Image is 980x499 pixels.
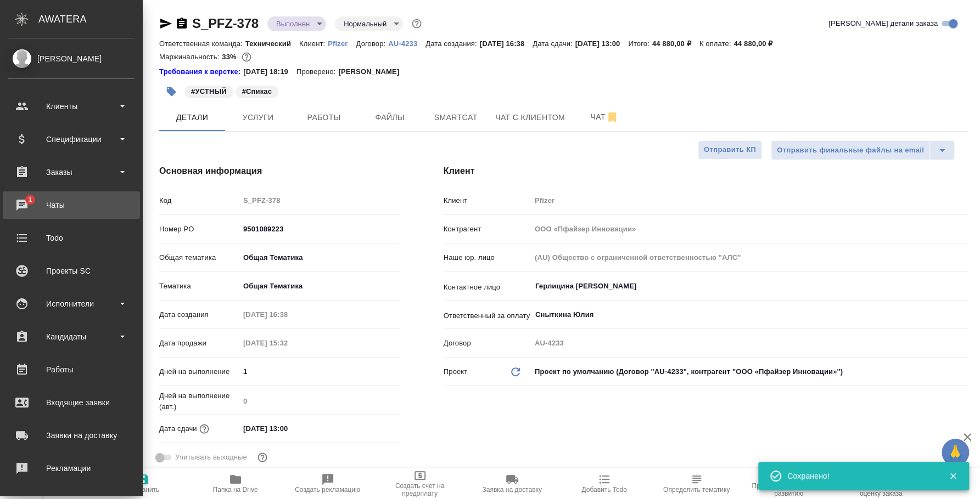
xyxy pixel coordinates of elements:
span: Сохранить [127,486,160,494]
div: Входящие заявки [8,394,135,411]
p: [DATE] 13:00 [575,39,629,48]
p: 33% [222,53,239,61]
input: Пустое поле [239,335,335,351]
p: Наше юр. лицо [444,252,531,263]
h4: Основная информация [159,165,400,178]
button: Доп статусы указывают на важность/срочность заказа [410,16,424,31]
p: Технический [245,39,299,48]
p: Дата сдачи: [533,39,575,48]
input: ✎ Введи что-нибудь [239,221,400,237]
p: [DATE] 16:38 [480,39,533,48]
button: Заявка на доставку [466,468,558,499]
button: Если добавить услуги и заполнить их объемом, то дата рассчитается автоматически [197,422,211,436]
button: Определить тематику [651,468,743,499]
p: Дней на выполнение (авт.) [159,390,239,412]
span: Добавить Todo [581,486,626,494]
button: Создать счет на предоплату [374,468,466,499]
button: 25000.00 RUB; [239,50,254,64]
input: Пустое поле [531,250,968,265]
input: Пустое поле [531,192,968,208]
p: Клиент: [299,39,328,48]
button: Выбери, если сб и вс нужно считать рабочими днями для выполнения заказа. [255,450,270,464]
a: S_PFZ-378 [192,16,259,31]
button: Добавить тэг [159,80,183,104]
span: Спикас [234,86,279,95]
div: Выполнен [267,16,326,31]
button: 🙏 [942,439,969,466]
p: Дата создания [159,309,239,320]
span: Папка на Drive [213,486,258,494]
p: 44 880,00 ₽ [652,39,699,48]
p: AU-4233 [388,39,425,48]
a: Входящие заявки [3,389,140,416]
p: Pfizer [328,39,356,48]
p: Общая тематика [159,252,239,263]
input: ✎ Введи что-нибудь [239,364,400,379]
span: 🙏 [946,441,965,464]
div: Сохранено! [787,470,932,481]
input: ✎ Введи что-нибудь [239,421,335,436]
span: Призвать менеджера по развитию [749,482,828,497]
span: Файлы [363,111,416,124]
p: Итого: [628,39,652,48]
p: Дата сдачи [159,423,197,434]
p: Проверено: [296,66,339,77]
div: Исполнители [8,296,135,312]
p: #УСТНЫЙ [191,86,227,97]
p: Договор: [356,39,388,48]
div: Нажми, чтобы открыть папку с инструкцией [159,66,243,77]
p: Контрагент [444,224,531,235]
p: 44 880,00 ₽ [733,39,781,48]
div: Проекты SC [8,263,135,279]
p: Клиент [444,195,531,206]
h4: Клиент [444,165,968,178]
input: Пустое поле [531,335,968,351]
span: Создать счет на предоплату [380,482,460,497]
p: Код [159,195,239,206]
button: Создать рекламацию [282,468,374,499]
div: Спецификации [8,131,135,148]
p: Тематика [159,281,239,292]
button: Призвать менеджера по развитию [743,468,835,499]
p: Дата продажи [159,338,239,349]
div: Заказы [8,164,135,180]
span: Отправить финальные файлы на email [777,144,924,157]
a: Pfizer [328,38,356,48]
input: Пустое поле [239,192,400,208]
a: Заявки на доставку [3,422,140,449]
p: Дней на выполнение [159,366,239,377]
span: УСТНЫЙ [183,86,234,95]
span: Создать рекламацию [295,486,360,494]
a: 1Чаты [3,191,140,219]
button: Скопировать ссылку [175,17,188,30]
p: #Спикас [242,86,272,97]
button: Отправить КП [698,140,762,160]
span: Работы [298,111,350,124]
span: [PERSON_NAME] детали заказа [828,18,938,29]
a: Проекты SC [3,257,140,285]
div: [PERSON_NAME] [8,53,135,65]
button: Open [962,314,964,316]
span: Заявка на доставку [482,486,541,494]
a: Todo [3,224,140,252]
p: Маржинальность: [159,53,222,61]
span: 1 [21,194,38,205]
p: Контактное лицо [444,282,531,293]
p: Ответственная команда: [159,39,245,48]
span: Чат [578,110,631,124]
span: Определить тематику [663,486,730,494]
input: Пустое поле [531,221,968,237]
div: Рекламации [8,460,135,477]
div: Общая Тематика [239,277,400,296]
button: Скопировать ссылку для ЯМессенджера [159,17,172,30]
p: Ответственный за оплату [444,310,531,321]
button: Open [962,285,964,287]
div: Todo [8,230,135,246]
p: [PERSON_NAME] [338,66,407,77]
a: Требования к верстке: [159,66,243,77]
svg: Отписаться [606,111,619,124]
button: Отправить финальные файлы на email [771,140,930,160]
button: Нормальный [340,19,390,29]
button: Сохранить [97,468,189,499]
p: [DATE] 18:19 [243,66,296,77]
